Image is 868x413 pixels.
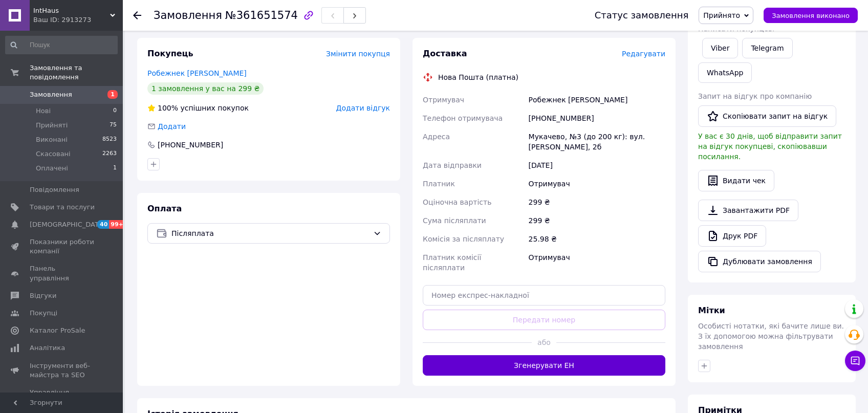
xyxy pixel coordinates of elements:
[423,285,665,306] input: Номер експрес-накладної
[30,264,95,282] span: Панель управління
[698,251,821,272] button: Дублювати замовлення
[36,121,68,130] span: Прийняті
[527,248,667,277] div: Отримувач
[527,211,667,230] div: 299 ₴
[30,326,85,335] span: Каталог ProSale
[30,237,95,256] span: Показники роботи компанії
[133,10,141,20] div: Повернутися назад
[30,185,79,194] span: Повідомлення
[30,291,56,300] span: Відгуки
[423,161,482,169] span: Дата відправки
[107,90,118,99] span: 1
[423,253,481,272] span: Платник комісії післяплати
[622,50,665,58] span: Редагувати
[527,175,667,193] div: Отримувач
[30,343,65,353] span: Аналітика
[527,230,667,248] div: 25.98 ₴
[158,122,186,131] span: Додати
[36,164,68,173] span: Оплачені
[698,105,836,127] button: Скопіювати запит на відгук
[698,225,766,247] a: Друк PDF
[527,156,667,175] div: [DATE]
[30,63,123,82] span: Замовлення та повідомлення
[423,235,504,243] span: Комісія за післяплату
[158,104,178,112] span: 100%
[698,170,774,191] button: Видати чек
[113,106,117,116] span: 0
[336,104,390,112] span: Додати відгук
[532,337,556,347] span: або
[102,149,117,159] span: 2263
[326,50,390,58] span: Змінити покупця
[845,351,865,371] button: Чат з покупцем
[423,355,665,376] button: Згенерувати ЕН
[698,200,798,221] a: Завантажити PDF
[36,149,71,159] span: Скасовані
[698,322,844,351] span: Особисті нотатки, які бачите лише ви. З їх допомогою можна фільтрувати замовлення
[423,180,455,188] span: Платник
[110,121,117,130] span: 75
[698,92,812,100] span: Запит на відгук про компанію
[698,25,774,33] span: Написати покупцеві
[698,62,752,83] a: WhatsApp
[147,49,193,58] span: Покупець
[595,10,689,20] div: Статус замовлення
[36,135,68,144] span: Виконані
[702,38,738,58] a: Viber
[423,114,503,122] span: Телефон отримувача
[33,6,110,15] span: IntHaus
[154,9,222,21] span: Замовлення
[30,361,95,380] span: Інструменти веб-майстра та SEO
[772,12,850,19] span: Замовлення виконано
[698,132,842,161] span: У вас є 30 днів, щоб відправити запит на відгук покупцеві, скопіювавши посилання.
[30,203,95,212] span: Товари та послуги
[109,220,126,229] span: 99+
[436,72,521,82] div: Нова Пошта (платна)
[698,306,725,315] span: Мітки
[764,8,858,23] button: Замовлення виконано
[5,36,118,54] input: Пошук
[423,216,486,225] span: Сума післяплати
[423,198,491,206] span: Оціночна вартість
[527,91,667,109] div: Робежнек [PERSON_NAME]
[703,11,740,19] span: Прийнято
[36,106,51,116] span: Нові
[97,220,109,229] span: 40
[171,228,369,239] span: Післяплата
[527,109,667,127] div: [PHONE_NUMBER]
[147,204,182,213] span: Оплата
[527,193,667,211] div: 299 ₴
[30,309,57,318] span: Покупці
[423,133,450,141] span: Адреса
[30,388,95,406] span: Управління сайтом
[102,135,117,144] span: 8523
[147,103,249,113] div: успішних покупок
[742,38,792,58] a: Telegram
[147,82,264,95] div: 1 замовлення у вас на 299 ₴
[33,15,123,25] div: Ваш ID: 2913273
[113,164,117,173] span: 1
[527,127,667,156] div: Мукачево, №3 (до 200 кг): вул. [PERSON_NAME], 2б
[30,220,105,229] span: [DEMOGRAPHIC_DATA]
[147,69,247,77] a: Робежнек [PERSON_NAME]
[157,140,224,150] div: [PHONE_NUMBER]
[30,90,72,99] span: Замовлення
[225,9,298,21] span: №361651574
[423,96,464,104] span: Отримувач
[423,49,467,58] span: Доставка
